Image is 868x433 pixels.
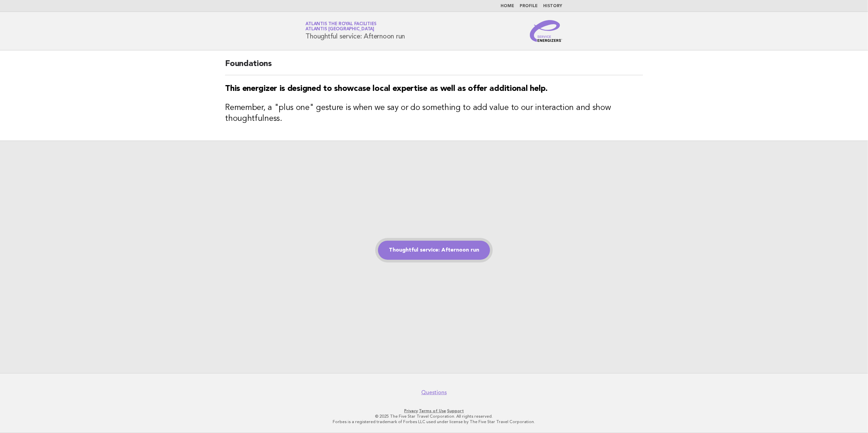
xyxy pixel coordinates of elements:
[501,4,515,8] a: Home
[225,102,643,124] h3: Remember, a "plus one" gesture is when we say or do something to add value to our interaction and...
[421,389,447,396] a: Questions
[378,241,490,260] a: Thoughtful service: Afternoon run
[226,419,643,424] p: Forbes is a registered trademark of Forbes LLC used under license by The Five Star Travel Corpora...
[447,408,464,413] a: Support
[225,85,548,93] strong: This energizer is designed to showcase local expertise as well as offer additional help.
[404,408,418,413] a: Privacy
[226,408,643,414] p: · ·
[306,22,377,31] a: Atlantis The Royal FacilitiesAtlantis [GEOGRAPHIC_DATA]
[543,4,563,8] a: History
[530,20,563,42] img: Service Energizers
[225,59,643,75] h2: Foundations
[419,408,446,413] a: Terms of Use
[226,414,643,419] p: © 2025 The Five Star Travel Corporation. All rights reserved.
[306,22,405,40] h1: Thoughtful service: Afternoon run
[520,4,538,8] a: Profile
[306,27,375,32] span: Atlantis [GEOGRAPHIC_DATA]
